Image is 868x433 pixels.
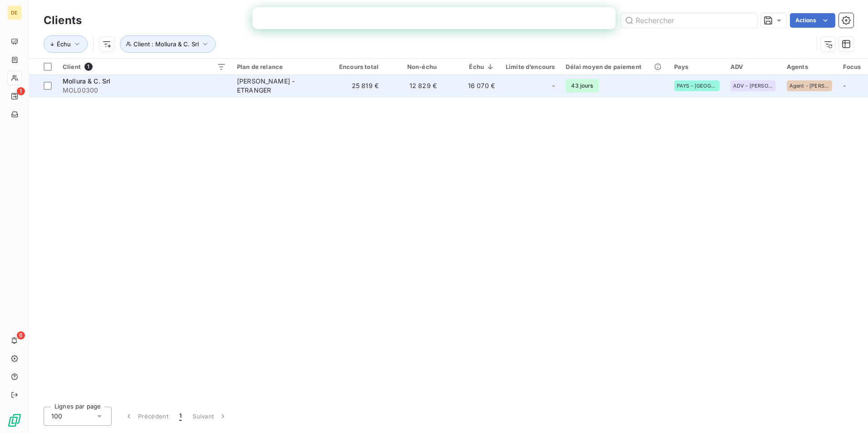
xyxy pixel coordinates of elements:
iframe: Intercom live chat [837,402,859,424]
button: Suivant [187,407,233,426]
button: Actions [790,13,835,28]
div: Encours total [331,63,379,70]
span: Client [63,63,81,70]
span: 1 [17,87,25,95]
span: ADV - [PERSON_NAME] [733,83,773,89]
span: 100 [51,412,62,421]
div: Échu [448,63,495,70]
div: Délai moyen de paiement [566,63,663,70]
input: Rechercher [621,13,757,28]
div: ADV [730,63,776,70]
button: Client : Mollura & C. Srl [120,35,216,53]
span: 6 [17,331,25,340]
span: Mollura & C. Srl [63,77,110,85]
iframe: Intercom live chat bannière [252,7,616,29]
span: 1 [84,63,93,71]
span: Agent - [PERSON_NAME] [789,83,829,89]
img: Logo LeanPay [7,413,22,428]
div: [PERSON_NAME] - ETRANGER [237,77,321,95]
span: - [843,82,846,89]
span: Échu [57,40,71,48]
div: Plan de relance [237,63,321,70]
span: 1 [179,412,182,421]
span: Client : Mollura & C. Srl [133,40,199,48]
span: - [552,81,555,90]
div: Non-échu [390,63,437,70]
td: 25 819 € [326,75,384,97]
td: 16 070 € [442,75,500,97]
h3: Clients [44,12,82,29]
div: DE [7,5,22,20]
button: Précédent [119,407,174,426]
button: Échu [44,35,88,53]
div: Limite d’encours [506,63,555,70]
span: 43 jours [566,79,598,93]
span: PAYS - [GEOGRAPHIC_DATA] [677,83,717,89]
button: 1 [174,407,187,426]
div: Agents [787,63,832,70]
div: Pays [674,63,720,70]
span: MOL00300 [63,86,226,95]
td: 12 829 € [384,75,442,97]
